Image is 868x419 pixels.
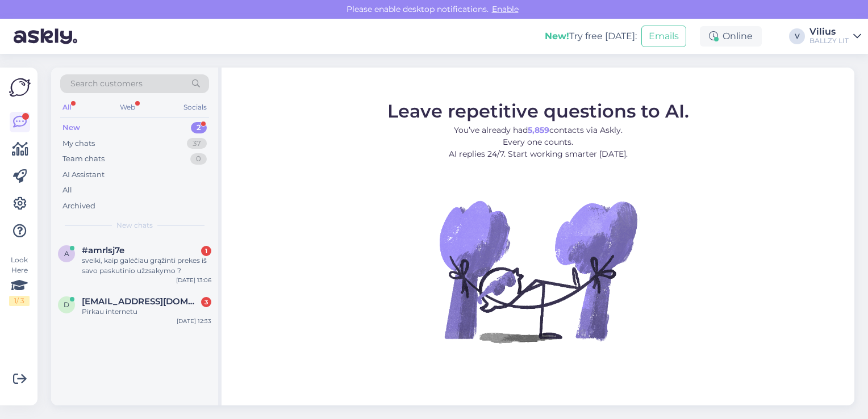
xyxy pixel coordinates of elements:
img: Askly Logo [9,77,31,98]
span: dinaslakeriuks@gmail.com [82,296,200,307]
span: New chats [116,220,153,231]
div: All [60,100,73,115]
button: Emails [641,26,686,47]
div: 1 / 3 [9,296,30,306]
span: a [64,249,69,258]
b: New! [545,31,569,41]
div: 2 [191,122,207,133]
div: AI Assistant [62,169,105,181]
span: #amrlsj7e [82,245,124,255]
b: 5,859 [528,124,549,135]
div: 1 [201,246,211,256]
span: Leave repetitive questions to AI. [387,99,689,121]
div: Look Here [9,255,30,306]
div: sveiki, kaip galėčiau grąžinti prekes iš savo paskutinio užzsakymo ? [82,255,211,276]
div: Try free [DATE]: [545,30,637,43]
div: V [789,28,805,44]
a: ViliusBALLZY LIT [809,27,861,45]
div: Web [118,100,137,115]
div: Archived [62,200,95,212]
div: 37 [187,138,207,149]
div: Online [700,26,762,47]
img: No Chat active [436,169,640,373]
div: Vilius [809,27,849,36]
span: d [64,300,69,309]
div: All [62,185,72,196]
div: Team chats [62,153,105,165]
div: My chats [62,138,95,149]
p: You’ve already had contacts via Askly. Every one counts. AI replies 24/7. Start working smarter [... [387,124,689,160]
div: Pirkau internetu [82,307,211,317]
div: [DATE] 13:06 [176,276,211,284]
div: 0 [190,153,207,165]
span: Search customers [70,78,143,90]
div: Socials [181,100,209,115]
div: BALLZY LIT [809,36,849,45]
span: Enable [489,4,522,14]
div: [DATE] 12:33 [177,317,211,325]
div: 3 [201,297,211,307]
div: New [62,122,80,133]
